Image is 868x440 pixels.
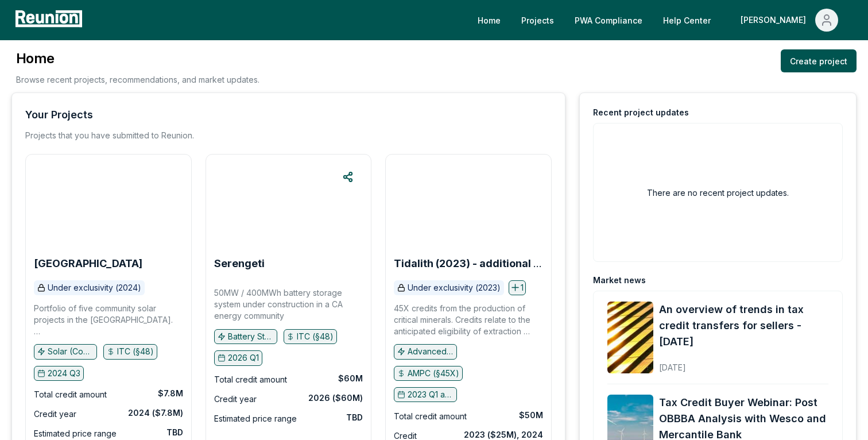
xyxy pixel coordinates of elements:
[394,344,457,359] button: Advanced manufacturing
[408,282,501,294] p: Under exclusivity (2023)
[214,350,262,365] button: 2026 Q1
[659,302,828,350] a: An overview of trends in tax credit transfers for sellers - [DATE]
[509,280,526,295] button: 1
[607,302,653,373] img: An overview of trends in tax credit transfers for sellers - September 2025
[214,257,265,269] b: Serengeti
[519,410,543,421] div: $50M
[408,346,454,357] p: Advanced manufacturing
[468,9,510,32] a: Home
[34,388,107,402] div: Total credit amount
[338,373,363,384] div: $60M
[228,352,259,364] p: 2026 Q1
[408,389,454,400] p: 2023 Q1 and earlier
[297,331,334,342] p: ITC (§48)
[214,163,363,247] img: Serengeti
[16,49,259,68] h3: Home
[34,344,97,359] button: Solar (Community)
[166,427,183,438] div: TBD
[214,392,257,406] div: Credit year
[731,9,847,32] button: [PERSON_NAME]
[394,303,543,337] p: 45X credits from the production of critical minerals. Credits relate to the anticipated eligibili...
[346,412,363,423] div: TBD
[408,368,459,379] p: AMPC (§45X)
[659,353,828,373] div: [DATE]
[468,9,857,32] nav: Main
[214,287,363,322] p: 50MW / 400MWh battery storage system under construction in a CA energy community
[25,107,93,123] div: Your Projects
[34,303,183,337] p: Portfolio of five community solar projects in the [GEOGRAPHIC_DATA]. Two projects are being place...
[593,275,646,286] div: Market news
[25,130,194,141] p: Projects that you have submitted to Reunion.
[565,9,652,32] a: PWA Compliance
[16,74,259,86] p: Browse recent projects, recommendations, and market updates.
[214,373,287,387] div: Total credit amount
[512,9,563,32] a: Projects
[48,282,141,294] p: Under exclusivity (2024)
[214,329,277,344] button: Battery Storage
[654,9,720,32] a: Help Center
[214,258,265,269] a: Serengeti
[647,187,789,199] h2: There are no recent project updates.
[394,387,457,402] button: 2023 Q1 and earlier
[158,388,183,399] div: $7.8M
[228,331,274,342] p: Battery Storage
[117,346,154,357] p: ITC (§48)
[593,107,689,118] div: Recent project updates
[34,407,76,421] div: Credit year
[308,392,363,404] div: 2026 ($60M)
[781,49,857,72] a: Create project
[394,410,467,423] div: Total credit amount
[48,346,94,357] p: Solar (Community)
[128,407,183,419] div: 2024 ($7.8M)
[214,412,297,426] div: Estimated price range
[48,368,80,379] p: 2024 Q3
[34,366,84,381] button: 2024 Q3
[741,9,811,32] div: [PERSON_NAME]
